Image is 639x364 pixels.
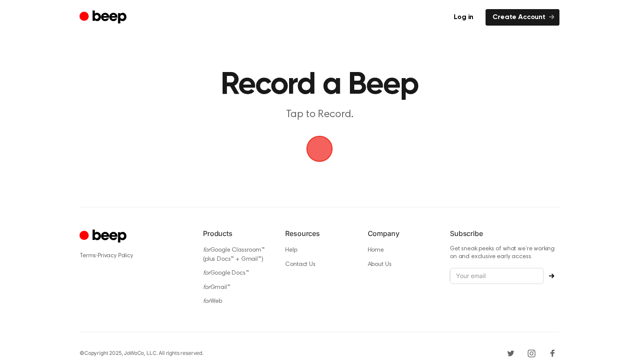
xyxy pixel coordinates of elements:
p: Get sneak peeks of what we’re working on and exclusive early access. [450,246,559,261]
a: forGmail™ [203,285,230,291]
a: About Us [368,262,392,268]
a: Terms [80,253,96,259]
a: forGoogle Classroom™ (plus Docs™ + Gmail™) [203,247,265,262]
a: Contact Us [285,262,315,268]
h1: Record a Beep [97,69,542,101]
a: forGoogle Docs™ [203,270,249,276]
h6: Resources [285,228,353,239]
div: © Copyright 2025, JoWoCo, LLC. All rights reserved. [80,349,203,357]
a: Create Account [486,9,559,26]
i: for [203,285,210,291]
a: Home [368,247,384,253]
input: Your email [450,268,544,284]
i: for [203,247,210,253]
h6: Company [368,228,436,239]
i: for [203,270,210,276]
h6: Subscribe [450,228,559,239]
a: Beep [80,9,129,26]
button: Beep Logo [306,136,333,162]
a: Twitter [504,346,518,360]
a: Log in [447,9,480,26]
div: · [80,251,189,260]
button: Subscribe [544,273,559,279]
a: Help [285,247,297,253]
a: Instagram [525,346,539,360]
h6: Products [203,228,271,239]
a: Cruip [80,228,129,245]
a: forWeb [203,298,222,305]
i: for [203,298,210,305]
a: Facebook [546,346,559,360]
a: Privacy Policy [98,253,133,259]
p: Tap to Record. [153,108,486,122]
